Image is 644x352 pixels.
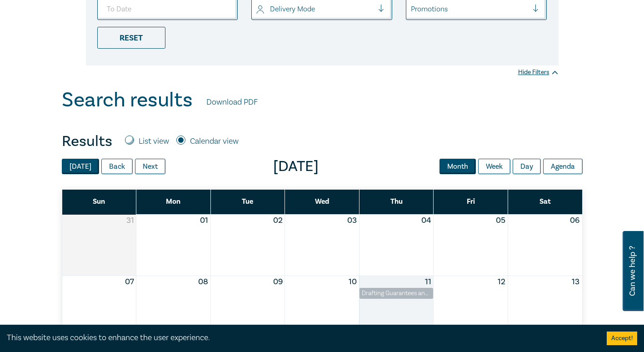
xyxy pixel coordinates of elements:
[425,276,431,288] button: 11
[125,276,134,288] button: 07
[126,215,134,226] button: 31
[570,215,579,226] button: 06
[478,159,510,174] button: Week
[62,88,193,112] h1: Search results
[347,215,357,226] button: 03
[135,159,165,174] button: Next
[498,276,505,288] button: 12
[467,197,475,206] span: Fri
[273,215,283,226] button: 02
[139,136,169,147] label: List view
[513,159,541,174] button: Day
[390,197,403,206] span: Thu
[315,197,329,206] span: Wed
[62,132,112,151] h4: Results
[206,96,258,108] a: Download PDF
[496,215,505,226] button: 05
[62,159,99,174] button: [DATE]
[518,68,559,77] div: Hide Filters
[256,4,258,14] input: select
[97,27,165,49] div: Reset
[101,159,133,174] button: Back
[411,4,413,14] input: select
[190,136,239,147] label: Calendar view
[93,197,105,206] span: Sun
[628,236,637,306] span: Can we help ?
[607,332,637,345] button: Accept cookies
[165,157,427,176] span: [DATE]
[166,197,180,206] span: Mon
[349,276,357,288] button: 10
[198,276,208,288] button: 08
[539,197,551,206] span: Sat
[242,197,253,206] span: Tue
[543,159,583,174] button: Agenda
[421,215,431,226] button: 04
[7,332,593,344] div: This website uses cookies to enhance the user experience.
[439,159,476,174] button: Month
[200,215,208,226] button: 01
[572,276,579,288] button: 13
[273,276,283,288] button: 09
